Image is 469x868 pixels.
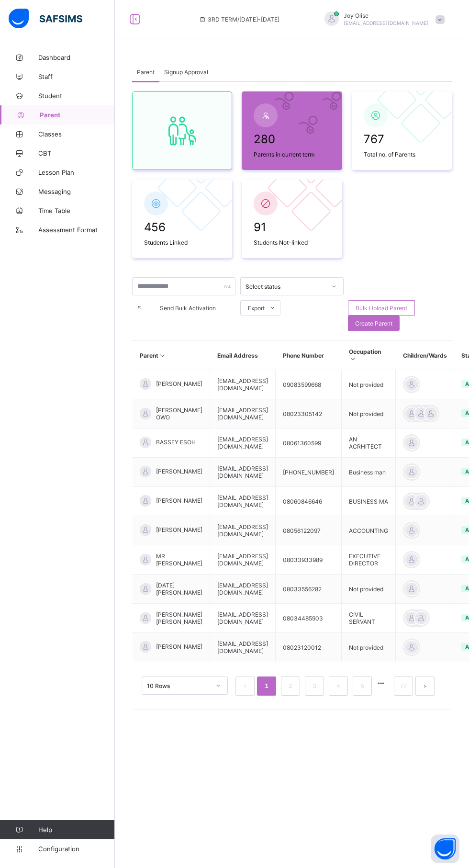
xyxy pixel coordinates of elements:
th: Phone Number [276,341,342,370]
span: [EMAIL_ADDRESS][DOMAIN_NAME] [344,20,428,26]
td: Not provided [342,399,396,428]
td: BUSINESS MA [342,487,396,516]
i: Sort in Ascending Order [349,355,357,362]
span: [DATE][PERSON_NAME] [156,582,202,596]
a: 4 [334,680,343,692]
a: 5 [357,680,367,692]
span: [PERSON_NAME] [156,468,202,475]
span: Send Bulk Activation [147,304,228,312]
td: Not provided [342,633,396,662]
span: Students Not-linked [254,239,330,246]
span: Help [38,826,114,834]
span: 91 [254,220,330,234]
span: Total no. of Parents [364,151,440,158]
td: 08056122097 [276,516,342,545]
td: 08034485903 [276,604,342,633]
td: [EMAIL_ADDRESS][DOMAIN_NAME] [210,370,276,399]
span: Parents in current term [254,151,330,158]
li: 4 [329,676,348,696]
li: 上一页 [235,676,255,696]
span: Export [248,304,265,312]
span: Joy Olise [344,12,428,19]
span: Student [38,92,115,100]
span: [PERSON_NAME] [156,643,202,650]
span: [PERSON_NAME] [156,497,202,504]
span: [PERSON_NAME] [156,380,202,387]
li: 向后 5 页 [374,676,388,690]
td: Not provided [342,370,396,399]
td: EXECUTIVE DIRECTOR [342,545,396,575]
a: 77 [397,680,410,692]
li: 77 [394,676,413,696]
span: Parent [137,68,155,76]
a: 2 [286,680,295,692]
td: [EMAIL_ADDRESS][DOMAIN_NAME] [210,575,276,604]
a: 1 [262,680,271,692]
td: 08033556282 [276,575,342,604]
td: Business man [342,458,396,487]
td: 08061360599 [276,428,342,458]
td: [EMAIL_ADDRESS][DOMAIN_NAME] [210,516,276,545]
span: [PERSON_NAME] [PERSON_NAME] [156,611,202,625]
span: Time Table [38,207,115,214]
li: 2 [281,676,300,696]
td: 08033933989 [276,545,342,575]
td: [EMAIL_ADDRESS][DOMAIN_NAME] [210,399,276,428]
td: 08023120012 [276,633,342,662]
span: Staff [38,73,115,80]
span: Signup Approval [164,68,208,76]
td: [PHONE_NUMBER] [276,458,342,487]
span: session/term information [198,16,279,23]
td: CIVIL SERVANT [342,604,396,633]
td: Not provided [342,575,396,604]
li: 3 [305,676,324,696]
td: [EMAIL_ADDRESS][DOMAIN_NAME] [210,545,276,575]
div: 10 Rows [147,682,210,689]
td: 08060846646 [276,487,342,516]
td: [EMAIL_ADDRESS][DOMAIN_NAME] [210,487,276,516]
i: Sort in Ascending Order [158,352,167,359]
td: [EMAIL_ADDRESS][DOMAIN_NAME] [210,604,276,633]
span: Parent [40,111,115,119]
li: 下一页 [415,676,435,696]
span: CBT [38,149,115,157]
td: ACCOUNTING [342,516,396,545]
li: 5 [353,676,372,696]
span: 767 [364,132,440,146]
img: safsims [9,9,82,29]
th: Email Address [210,341,276,370]
span: [PERSON_NAME] [156,526,202,533]
th: Parent [133,341,210,370]
span: Configuration [38,845,114,853]
td: [EMAIL_ADDRESS][DOMAIN_NAME] [210,458,276,487]
span: Assessment Format [38,226,115,234]
span: Students Linked [144,239,220,246]
td: [EMAIL_ADDRESS][DOMAIN_NAME] [210,428,276,458]
button: next page [415,676,435,696]
span: Lesson Plan [38,169,115,176]
div: JoyOlise [315,11,449,27]
span: MR [PERSON_NAME] [156,552,202,567]
span: Classes [38,130,115,138]
li: 1 [257,676,276,696]
td: 08023305142 [276,399,342,428]
span: 280 [254,132,330,146]
th: Occupation [342,341,396,370]
span: Dashboard [38,54,115,61]
td: 09083599668 [276,370,342,399]
th: Children/Wards [396,341,454,370]
a: 3 [310,680,319,692]
td: AN ACRHITECT [342,428,396,458]
span: Messaging [38,188,115,195]
span: 456 [144,220,220,234]
span: BASSEY ESOH [156,439,196,446]
button: Open asap [431,834,459,863]
div: Select status [246,283,326,290]
span: [PERSON_NAME] OWO [156,406,202,421]
span: Bulk Upload Parent [356,304,407,312]
button: prev page [235,676,255,696]
td: [EMAIL_ADDRESS][DOMAIN_NAME] [210,633,276,662]
span: Create Parent [355,320,392,327]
